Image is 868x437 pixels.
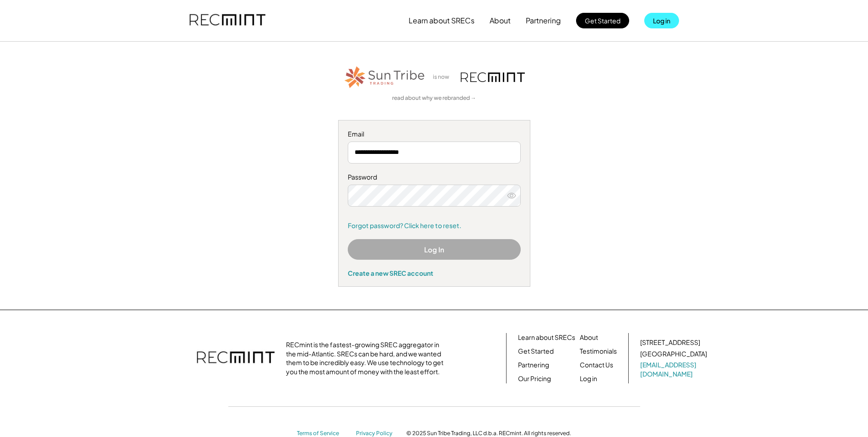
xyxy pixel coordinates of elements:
[518,333,575,342] a: Learn about SRECs
[344,65,426,90] img: STT_Horizontal_Logo%2B-%2BColor.png
[431,73,456,81] div: is now
[518,374,551,383] a: Our Pricing
[189,5,265,36] img: recmint-logotype%403x.png
[348,239,521,260] button: Log In
[490,11,511,30] button: About
[576,13,629,28] button: Get Started
[406,430,571,437] div: © 2025 Sun Tribe Trading, LLC d.b.a. RECmint. All rights reserved.
[580,347,617,356] a: Testimonials
[640,338,700,347] div: [STREET_ADDRESS]
[348,269,521,277] div: Create a new SREC account
[286,340,448,376] div: RECmint is the fastest-growing SREC aggregator in the mid-Atlantic. SRECs can be hard, and we wan...
[409,11,474,30] button: Learn about SRECs
[580,374,597,383] a: Log in
[392,94,476,102] a: read about why we rebranded →
[640,350,707,359] div: [GEOGRAPHIC_DATA]
[461,72,525,82] img: recmint-logotype%403x.png
[348,130,521,139] div: Email
[526,11,561,30] button: Partnering
[580,361,613,370] a: Contact Us
[348,173,521,182] div: Password
[580,333,598,342] a: About
[518,361,549,370] a: Partnering
[640,361,709,378] a: [EMAIL_ADDRESS][DOMAIN_NAME]
[348,221,521,230] a: Forgot password? Click here to reset.
[197,342,275,374] img: recmint-logotype%403x.png
[644,13,679,28] button: Log in
[518,347,554,356] a: Get Started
